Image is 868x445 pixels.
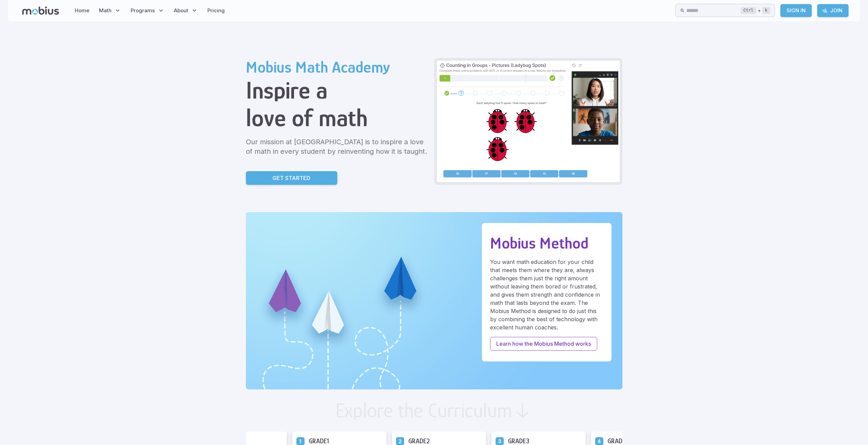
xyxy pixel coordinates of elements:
[437,61,620,182] img: Grade 2 Class
[273,174,310,182] p: Get Started
[335,400,512,421] h2: Explore the Curriculum
[490,258,603,331] p: You want math education for your child that meets them where they are, always challenges them jus...
[246,58,429,76] h2: Mobius Math Academy
[99,7,112,14] span: Math
[174,7,188,14] span: About
[246,212,622,389] img: Unique Paths
[73,3,91,18] a: Home
[780,4,812,17] a: Sign In
[246,171,337,185] a: Get Started
[396,437,404,445] a: Grade 2
[741,6,770,15] div: +
[817,4,849,17] a: Join
[762,7,770,14] kbd: k
[131,7,155,14] span: Programs
[490,234,603,252] h2: Mobius Method
[296,437,305,445] a: Grade 1
[490,337,597,351] a: Learn how the Mobius Method works
[246,137,429,156] p: Our mission at [GEOGRAPHIC_DATA] is to inspire a love of math in every student by reinventing how...
[741,7,756,14] kbd: Ctrl
[496,340,591,348] p: Learn how the Mobius Method works
[496,437,504,445] a: Grade 3
[246,104,429,132] h1: love of math
[246,76,429,104] h1: Inspire a
[205,3,227,18] a: Pricing
[595,437,603,445] a: Grade 4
